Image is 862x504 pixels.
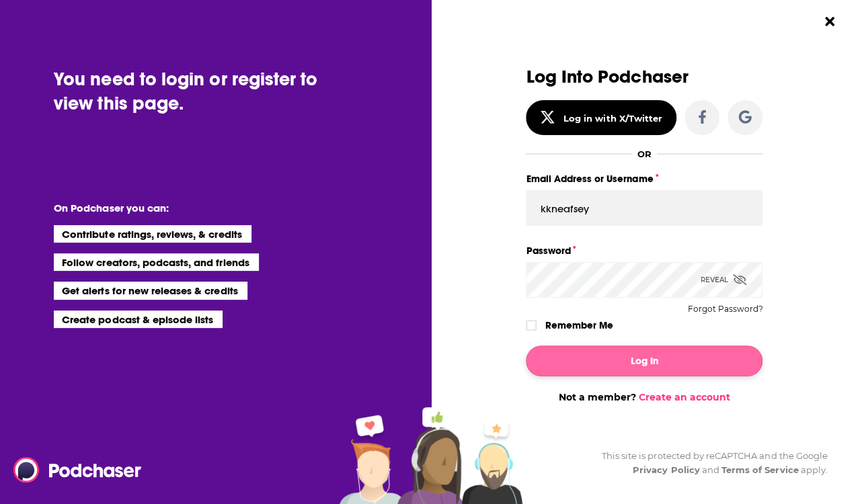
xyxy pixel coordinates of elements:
li: Get alerts for new releases & credits [54,282,247,299]
li: On Podchaser you can: [54,202,323,214]
a: Create an account [639,391,730,403]
button: Forgot Password? [687,304,762,314]
button: Log in with X/Twitter [526,100,676,135]
div: Log in with X/Twitter [563,113,662,124]
a: Privacy Policy [633,464,700,475]
div: You need to login or register to view this page. [54,67,360,116]
label: Password [526,242,762,259]
li: Follow creators, podcasts, and friends [54,253,259,271]
h3: Log Into Podchaser [526,67,762,87]
a: Podchaser - Follow, Share and Rate Podcasts [13,457,132,482]
li: Create podcast & episode lists [54,310,223,328]
a: Terms of Service [721,464,799,475]
input: Email Address or Username [526,190,762,226]
button: Close Button [817,9,843,34]
button: Log In [526,345,762,376]
div: OR [637,149,652,159]
li: Contribute ratings, reviews, & credits [54,225,251,243]
label: Email Address or Username [526,170,762,187]
div: Reveal [700,262,746,298]
div: Not a member? [526,391,762,403]
label: Remember Me [545,317,613,334]
div: This site is protected by reCAPTCHA and the Google and apply. [591,449,828,477]
img: Podchaser - Follow, Share and Rate Podcasts [13,457,143,482]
